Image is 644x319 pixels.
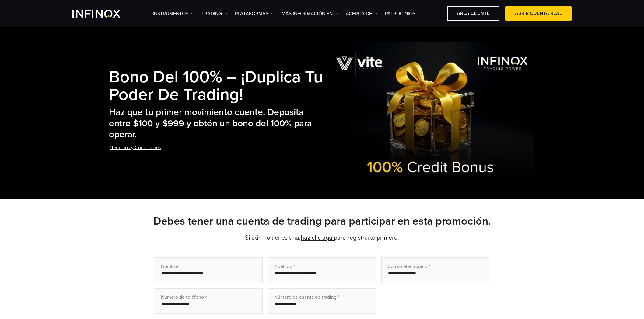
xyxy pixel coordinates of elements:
a: TRADING [201,10,227,17]
a: ACERCA DE [346,10,377,17]
a: PLATAFORMAS [235,10,274,17]
a: AREA CLIENTE [447,6,499,21]
strong: Bono del 100% – ¡Duplica tu poder de trading! [109,67,323,105]
a: ABRIR CUENTA REAL [505,6,572,21]
strong: Debes tener una cuenta de trading para participar en esta promoción. [153,214,491,228]
a: INFINOX Logo [72,10,135,18]
a: haz clic aquí [301,234,334,242]
h2: Haz que tu primer movimiento cuente. Deposita entre $100 y $999 y obtén un bono del 100% para ope... [109,107,326,140]
a: Más información en [282,10,338,17]
a: Patrocinios [385,10,415,17]
a: *Términos y Condiciones [109,140,162,155]
a: Instrumentos [153,10,194,17]
p: Si aún no tienes una, para registrarte primero. [109,234,535,242]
